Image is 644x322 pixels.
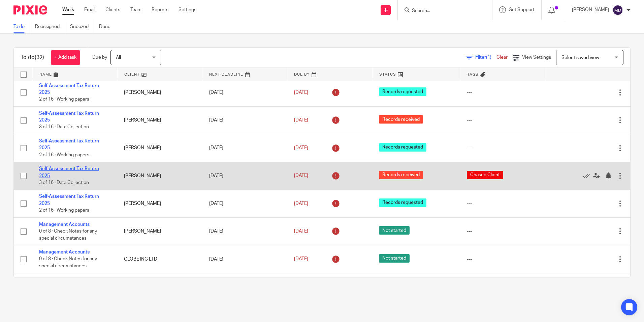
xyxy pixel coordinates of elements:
img: svg%3E [612,5,623,16]
span: (1) [486,55,491,60]
h1: To do [21,54,44,61]
td: [PERSON_NAME] [117,217,202,245]
a: Email [84,6,95,13]
a: Work [62,6,74,13]
span: Chased Client [467,171,503,179]
td: [PERSON_NAME] [117,79,202,106]
span: [DATE] [294,257,308,262]
a: Clients [105,6,120,13]
span: (32) [35,55,44,60]
span: Records requested [379,87,426,96]
p: [PERSON_NAME] [572,6,609,13]
span: View Settings [522,55,551,60]
span: All [116,55,121,60]
span: 2 of 16 · Working papers [39,97,89,102]
td: [DATE] [202,79,287,106]
a: Mark as done [583,172,593,179]
a: Self-Assessment Tax Return 2025 [39,111,99,123]
span: Not started [379,226,410,235]
div: --- [467,89,538,96]
span: 3 of 16 · Data Collection [39,125,89,130]
a: Clear [496,55,508,60]
td: [DATE] [202,190,287,217]
span: Records requested [379,143,426,152]
span: Records requested [379,198,426,207]
a: Snoozed [70,20,94,33]
td: [PERSON_NAME] [117,106,202,134]
a: Management Accounts [39,250,90,254]
input: Search [411,8,472,14]
div: --- [467,200,538,207]
a: Settings [179,6,196,13]
span: [DATE] [294,90,308,95]
td: GLOBE INC LTD [117,245,202,273]
td: [PERSON_NAME] [117,190,202,217]
span: Select saved view [561,55,599,60]
span: Records received [379,115,423,124]
span: 2 of 16 · Working papers [39,208,89,213]
span: Records received [379,171,423,179]
span: Filter [475,55,496,60]
span: [DATE] [294,173,308,178]
span: [DATE] [294,201,308,206]
p: Due by [92,54,107,61]
a: Self-Assessment Tax Return 2025 [39,83,99,95]
span: 2 of 16 · Working papers [39,153,89,157]
td: [PERSON_NAME] [117,162,202,190]
span: 0 of 8 · Check Notes for any special circumstances [39,257,97,269]
a: Management Accounts [39,222,90,227]
a: Self-Assessment Tax Return 2025 [39,194,99,206]
span: [DATE] [294,118,308,123]
span: 3 of 16 · Data Collection [39,180,89,185]
div: --- [467,144,538,151]
span: 0 of 8 · Check Notes for any special circumstances [39,229,97,241]
span: [DATE] [294,145,308,150]
span: Not started [379,254,410,263]
a: Reassigned [35,20,65,33]
td: [DATE] [202,106,287,134]
a: Self-Assessment Tax Return 2025 [39,166,99,178]
div: --- [467,256,538,263]
div: --- [467,228,538,235]
td: [DATE] [202,162,287,190]
td: [DATE] [202,245,287,273]
td: [DATE] [202,273,287,297]
a: To do [13,20,30,33]
a: Reports [152,6,168,13]
a: Team [130,6,141,13]
span: Get Support [509,7,535,12]
td: [DATE] [202,134,287,162]
img: Pixie [13,5,47,15]
span: [DATE] [294,229,308,234]
td: [PERSON_NAME] [117,134,202,162]
span: Tags [467,73,479,76]
td: [DATE] [202,217,287,245]
a: Self-Assessment Tax Return 2025 [39,139,99,150]
a: Done [99,20,116,33]
div: --- [467,117,538,124]
td: Grizzly's [DEMOGRAPHIC_DATA] Hair Salon Limited [117,273,202,297]
a: + Add task [51,50,80,65]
